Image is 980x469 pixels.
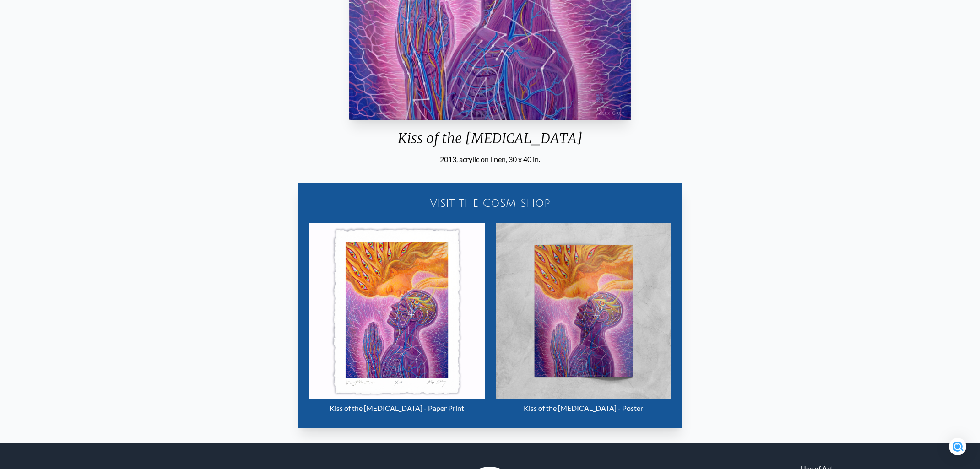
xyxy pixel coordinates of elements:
[496,399,671,417] div: Kiss of the [MEDICAL_DATA] - Poster
[496,223,671,399] img: Kiss of the Muse - Poster
[346,154,634,165] div: 2013, acrylic on linen, 30 x 40 in.
[496,223,671,417] a: Kiss of the [MEDICAL_DATA] - Poster
[303,189,677,218] a: Visit the CoSM Shop
[309,223,485,399] img: Kiss of the Muse - Paper Print
[309,223,485,417] a: Kiss of the [MEDICAL_DATA] - Paper Print
[346,130,634,154] div: Kiss of the [MEDICAL_DATA]
[309,399,485,417] div: Kiss of the [MEDICAL_DATA] - Paper Print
